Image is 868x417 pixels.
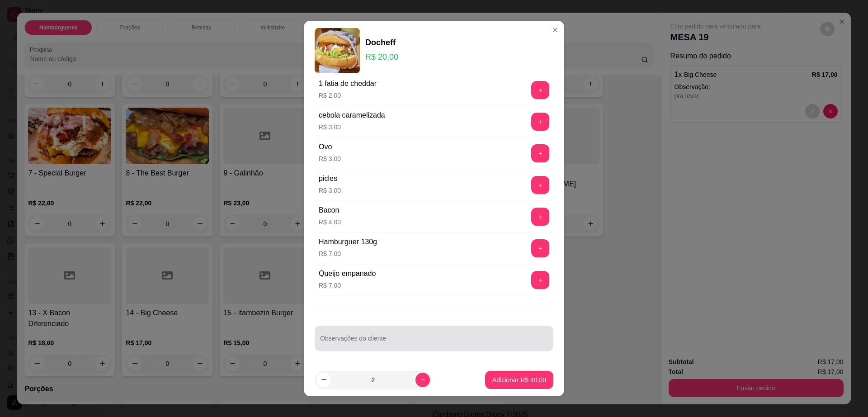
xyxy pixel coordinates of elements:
[531,208,549,226] button: add
[319,205,341,216] div: Bacon
[319,123,385,132] p: R$ 3,00
[365,36,398,49] div: Docheff
[365,51,398,63] p: R$ 20,00
[319,78,377,89] div: 1 fatia de cheddar
[531,239,549,257] button: add
[319,173,341,184] div: picles
[316,373,331,387] button: decrease-product-quantity
[531,81,549,99] button: add
[320,337,548,346] input: Observações do cliente
[531,271,549,289] button: add
[319,218,341,227] p: R$ 4,00
[415,373,430,387] button: increase-product-quantity
[319,91,377,100] p: R$ 2,00
[319,268,376,279] div: Queijo empanado
[319,281,376,290] p: R$ 7,00
[492,375,546,384] p: Adicionar R$ 40,00
[319,142,341,152] div: Ovo
[319,110,385,121] div: cebola caramelizada
[548,23,562,37] button: Close
[319,237,377,247] div: Hamburguer 130g
[485,371,553,389] button: Adicionar R$ 40,00
[319,186,341,195] p: R$ 3,00
[319,154,341,163] p: R$ 3,00
[315,28,360,73] img: product-image
[531,113,549,131] button: add
[531,176,549,194] button: add
[319,249,377,258] p: R$ 7,00
[531,144,549,162] button: add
